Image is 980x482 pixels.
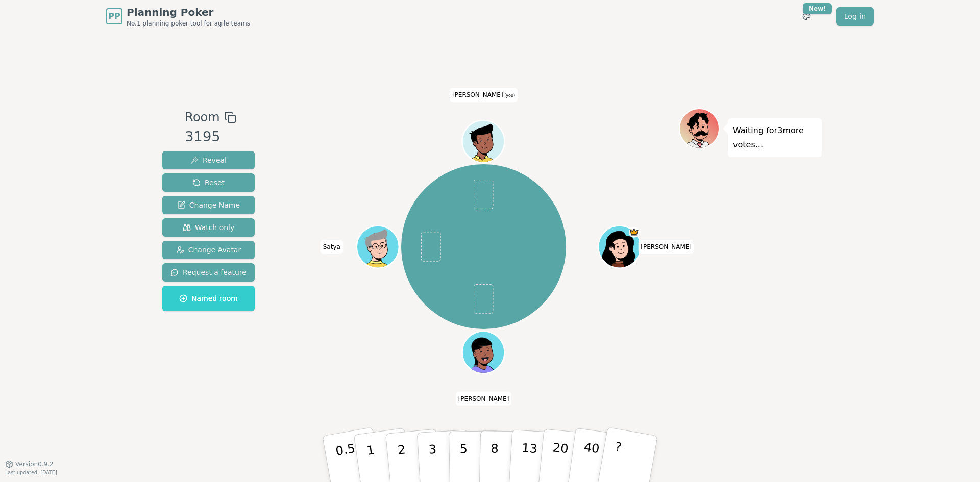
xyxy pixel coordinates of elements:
[15,460,54,468] span: Version 0.9.2
[162,286,255,311] button: Named room
[108,10,120,22] span: PP
[162,151,255,169] button: Reveal
[190,155,227,165] span: Reveal
[185,126,236,147] div: 3195
[127,5,250,19] span: Planning Poker
[177,200,240,210] span: Change Name
[162,173,255,192] button: Reset
[183,222,235,233] span: Watch only
[106,5,250,28] a: PPPlanning PokerNo.1 planning poker tool for agile teams
[179,293,238,303] span: Named room
[162,241,255,259] button: Change Avatar
[162,218,255,237] button: Watch only
[463,121,503,161] button: Click to change your avatar
[503,93,516,98] span: (you)
[803,3,832,14] div: New!
[5,470,57,475] span: Last updated: [DATE]
[836,7,874,26] a: Log in
[162,196,255,214] button: Change Name
[456,391,512,405] span: Click to change your name
[192,177,225,188] span: Reset
[170,267,247,277] span: Request a feature
[127,19,250,28] span: No.1 planning poker tool for agile teams
[321,240,343,254] span: Click to change your name
[162,263,255,282] button: Request a feature
[450,88,518,102] span: Click to change your name
[176,245,241,255] span: Change Avatar
[733,123,817,152] p: Waiting for 3 more votes...
[797,7,816,26] button: New!
[5,460,54,468] button: Version0.9.2
[629,227,640,238] span: Nancy is the host
[638,240,694,254] span: Click to change your name
[185,108,219,126] span: Room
